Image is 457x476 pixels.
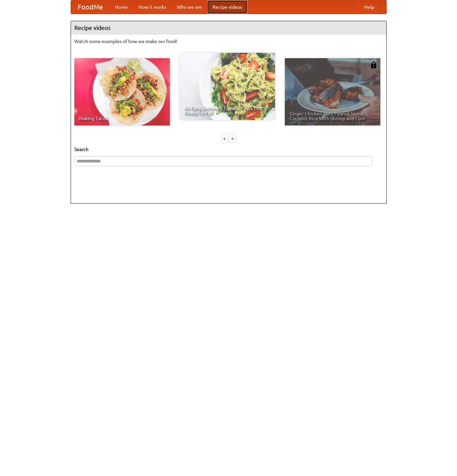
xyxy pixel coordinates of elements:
h4: Recipe videos [71,21,386,35]
img: 483408.png [370,62,377,68]
span: An Easy, Summery Tomato Pasta That's Ready for Fall [184,106,270,115]
a: How it works [133,0,172,14]
a: FoodMe [71,0,110,14]
p: Watch some examples of how we make our food! [74,38,383,45]
div: » [229,134,235,143]
a: An Easy, Summery Tomato Pasta That's Ready for Fall [180,53,275,120]
a: Who we are [172,0,207,14]
a: Help [359,0,380,14]
a: Home [110,0,133,14]
a: Making Tacos [74,58,170,125]
h5: Search [74,146,383,153]
div: « [222,134,228,143]
a: Recipe videos [207,0,247,14]
span: Making Tacos [79,116,165,121]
